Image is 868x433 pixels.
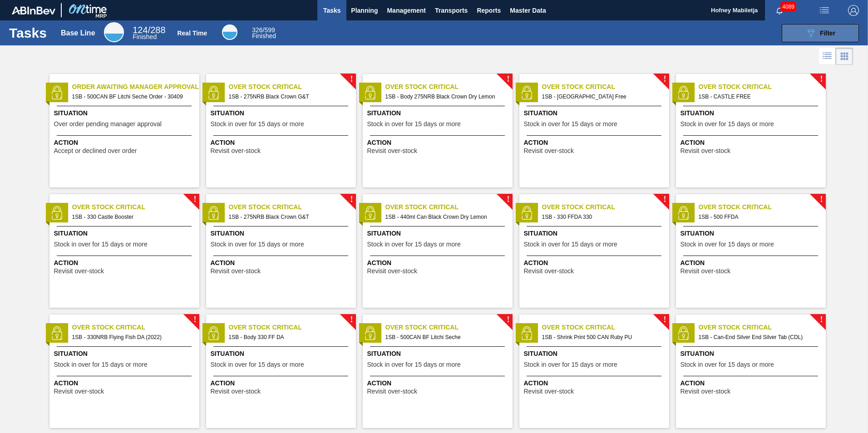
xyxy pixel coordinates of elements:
[699,202,826,212] span: Over Stock Critical
[385,212,505,222] span: 1SB - 440ml Can Black Crown Dry Lemon
[193,316,196,323] span: !
[367,388,417,395] span: Revisit over-stock
[681,148,730,154] span: Revisit over-stock
[54,379,197,388] span: Action
[848,5,859,16] img: Logout
[133,33,157,40] span: Finished
[193,196,196,203] span: !
[524,121,617,128] span: Stock in over for 15 days or more
[72,92,192,102] span: 1SB - 500CAN BF Litchi Seche Order - 30409
[385,92,505,102] span: 1SB - Body 275NRB Black Crown Dry Lemon
[387,5,426,16] span: Management
[681,229,824,238] span: Situation
[520,326,533,340] img: status
[507,196,509,203] span: !
[54,229,197,238] span: Situation
[681,241,774,248] span: Stock in over for 15 days or more
[819,48,836,65] div: List Vision
[385,202,513,212] span: Over Stock Critical
[367,361,461,368] span: Stock in over for 15 days or more
[477,5,501,16] span: Reports
[385,323,513,332] span: Over Stock Critical
[50,86,64,99] img: status
[229,82,356,92] span: Over Stock Critical
[542,212,662,222] span: 1SB - 330 FFDA 330
[524,138,667,148] span: Action
[350,76,353,83] span: !
[72,82,199,92] span: Order Awaiting Manager Approval
[699,212,819,222] span: 1SB - 500 FFDA
[524,268,574,275] span: Revisit over-stock
[681,361,774,368] span: Stock in over for 15 days or more
[72,332,192,342] span: 1SB - 330NRB Flying Fish DA (2022)
[207,326,220,340] img: status
[542,202,669,212] span: Over Stock Critical
[524,388,574,395] span: Revisit over-stock
[367,108,510,118] span: Situation
[211,108,354,118] span: Situation
[133,25,148,35] span: 124
[61,29,95,37] div: Base Line
[54,241,148,248] span: Stock in over for 15 days or more
[819,5,830,16] img: userActions
[211,148,261,154] span: Revisit over-stock
[699,323,826,332] span: Over Stock Critical
[524,108,667,118] span: Situation
[211,379,354,388] span: Action
[699,82,826,92] span: Over Stock Critical
[367,148,417,154] span: Revisit over-stock
[133,25,165,35] span: / 288
[542,332,662,342] span: 1SB - Shrink Print 500 CAN Ruby PU
[211,361,304,368] span: Stock in over for 15 days or more
[367,379,510,388] span: Action
[820,30,835,37] span: Filter
[681,268,730,275] span: Revisit over-stock
[820,196,823,203] span: !
[367,138,510,148] span: Action
[54,138,197,148] span: Action
[663,76,666,83] span: !
[681,121,774,128] span: Stock in over for 15 days or more
[363,86,377,99] img: status
[72,212,192,222] span: 1SB - 330 Castle Booster
[676,326,690,340] img: status
[435,5,468,16] span: Transports
[54,108,197,118] span: Situation
[367,229,510,238] span: Situation
[350,196,353,203] span: !
[322,5,342,16] span: Tasks
[524,361,617,368] span: Stock in over for 15 days or more
[9,28,49,38] h1: Tasks
[520,206,533,220] img: status
[211,241,304,248] span: Stock in over for 15 days or more
[229,323,356,332] span: Over Stock Critical
[350,316,353,323] span: !
[681,349,824,359] span: Situation
[211,229,354,238] span: Situation
[820,316,823,323] span: !
[177,30,207,37] div: Real Time
[211,349,354,359] span: Situation
[524,229,667,238] span: Situation
[229,332,349,342] span: 1SB - Body 330 FF DA
[50,326,64,340] img: status
[207,86,220,99] img: status
[663,316,666,323] span: !
[524,148,574,154] span: Revisit over-stock
[54,361,148,368] span: Stock in over for 15 days or more
[211,138,354,148] span: Action
[104,22,124,42] div: Base Line
[211,268,261,275] span: Revisit over-stock
[524,349,667,359] span: Situation
[229,212,349,222] span: 1SB - 275NRB Black Crown G&T
[252,26,275,34] span: / 599
[681,108,824,118] span: Situation
[367,241,461,248] span: Stock in over for 15 days or more
[207,206,220,220] img: status
[836,48,853,65] div: Card Vision
[780,2,796,12] span: 4089
[252,26,262,34] span: 326
[699,332,819,342] span: 1SB - Can-End Silver End Silver Tab (CDL)
[524,258,667,268] span: Action
[367,268,417,275] span: Revisit over-stock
